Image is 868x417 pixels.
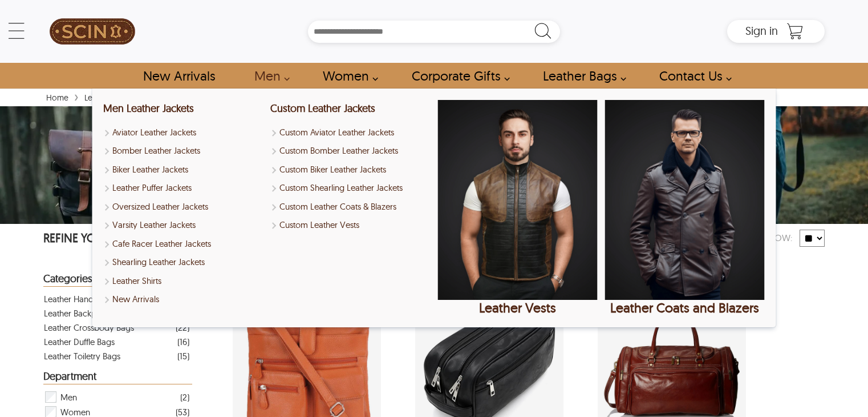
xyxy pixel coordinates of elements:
span: Sign in [745,23,778,38]
a: Shop Custom Biker Leather Jackets [270,163,430,177]
div: Heading Filter Leather Bags by Department [43,371,192,384]
a: Shop Varsity Leather Jackets [103,219,263,232]
a: Shop Leather Corporate Gifts [399,63,516,89]
a: Filter Leather Crossbody Bags [44,320,189,335]
div: ( 2 ) [180,390,189,404]
a: Shop New Arrivals [103,293,263,306]
a: Shop Men Bomber Leather Jackets [103,145,263,158]
img: Leather Coats and Blazers [605,100,764,300]
div: Heading Filter Leather Bags by Categories [43,273,192,287]
a: Sign in [745,27,778,37]
a: Shop Men Shearling Leather Jackets [103,256,263,269]
div: Leather Vests [437,300,597,316]
div: Leather Backpacks [44,306,113,320]
a: Shop Leather Puffer Jackets [103,182,263,195]
div: Leather Crossbody Bags [44,320,134,335]
a: Filter Leather Handbags [44,292,189,306]
a: SCIN [43,6,141,57]
a: Shop Men Aviator Leather Jackets [103,126,263,139]
div: Leather Coats and Blazers [605,300,764,316]
a: shop men's leather jackets [241,63,296,89]
a: Shop Custom Shearling Leather Jackets [270,182,430,195]
div: Leather Duffle Bags [44,335,115,349]
a: Custom Leather Jackets [270,102,375,115]
a: Shop Leather Shirts [103,275,263,288]
a: Filter Leather Toiletry Bags [44,349,189,363]
a: Shop Oversized Leather Jackets [103,201,263,214]
a: Leather Bags [82,93,132,103]
a: Leather Vests [437,100,597,316]
a: Leather Coats and Blazers [605,100,764,316]
span: › [74,86,79,106]
a: Shopping Cart [784,23,806,40]
a: Home [43,93,71,103]
a: Shop Custom Leather Coats & Blazers [270,201,430,214]
a: contact-us [646,63,738,89]
a: Shop Men Cafe Racer Leather Jackets [103,238,263,251]
div: Leather Handbags [44,292,112,306]
div: ( 16 ) [177,335,189,349]
img: Leather Vests [437,100,597,300]
a: Shop Men Biker Leather Jackets [103,163,263,177]
span: › [135,86,140,106]
p: REFINE YOUR SEARCH [43,230,192,248]
a: Shop New Arrivals [130,63,228,89]
div: Leather Toiletry Bags [44,349,120,363]
span: Men [60,390,77,404]
a: Shop Leather Bags [530,63,632,89]
img: SCIN [50,6,135,57]
a: Filter Leather Backpacks [44,306,189,320]
a: Shop Women Leather Jackets [310,63,384,89]
a: Custom Aviator Leather Jackets [270,126,430,139]
a: Shop Custom Bomber Leather Jackets [270,145,430,158]
div: ( 22 ) [176,320,189,335]
a: Shop Custom Leather Vests [270,219,430,232]
div: Show: [756,228,800,248]
a: Shop Men Leather Jackets [103,102,194,115]
div: ( 15 ) [177,349,189,363]
a: Filter Leather Duffle Bags [44,335,189,349]
div: Filter Men Leather Bags [44,390,189,404]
